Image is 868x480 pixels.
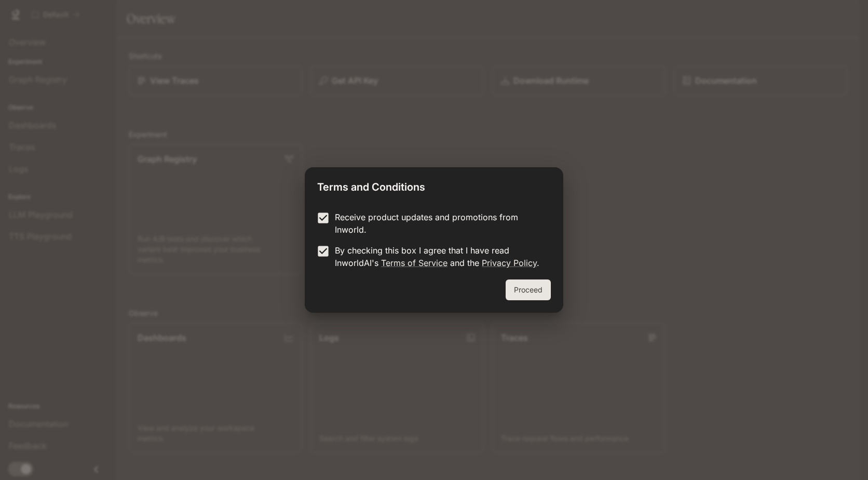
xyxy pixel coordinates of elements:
a: Terms of Service [381,258,447,268]
h2: Terms and Conditions [305,167,563,203]
button: Proceed [506,279,551,300]
p: By checking this box I agree that I have read InworldAI's and the . [335,244,542,269]
a: Privacy Policy [482,258,537,268]
p: Receive product updates and promotions from Inworld. [335,211,542,236]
